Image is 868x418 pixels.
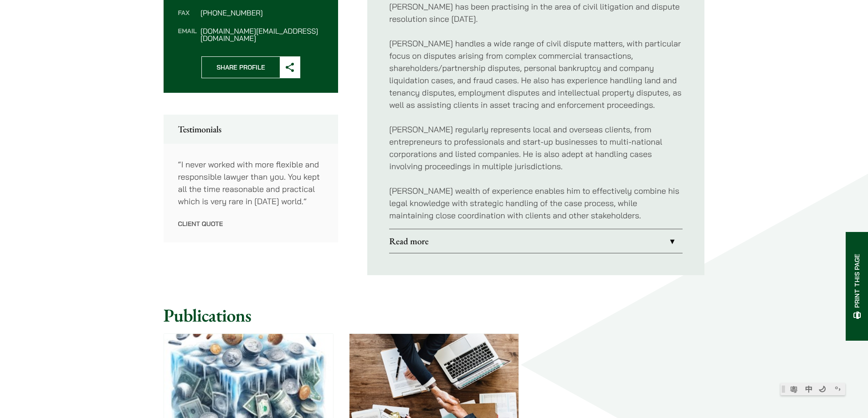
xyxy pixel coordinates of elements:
p: [PERSON_NAME] wealth of experience enables him to effectively combine his legal knowledge with st... [389,185,683,222]
p: [PERSON_NAME] has been practising in the area of civil litigation and dispute resolution since [D... [389,0,683,25]
a: Read more [389,229,683,253]
button: Share Profile [201,56,300,78]
p: [PERSON_NAME] regularly represents local and overseas clients, from entrepreneurs to professional... [389,123,683,172]
dd: [PHONE_NUMBER] [200,9,324,16]
h2: Publications [164,304,705,326]
p: [PERSON_NAME] handles a wide range of civil dispute matters, with particular focus on disputes ar... [389,37,683,111]
dt: Fax [178,9,197,27]
p: “I never worked with more flexible and responsible lawyer than you. You kept all the time reasona... [178,158,324,207]
dt: Email [178,27,197,42]
h2: Testimonials [178,124,324,135]
span: Share Profile [202,57,280,78]
dd: [DOMAIN_NAME][EMAIL_ADDRESS][DOMAIN_NAME] [200,27,324,42]
p: Client Quote [178,220,324,228]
